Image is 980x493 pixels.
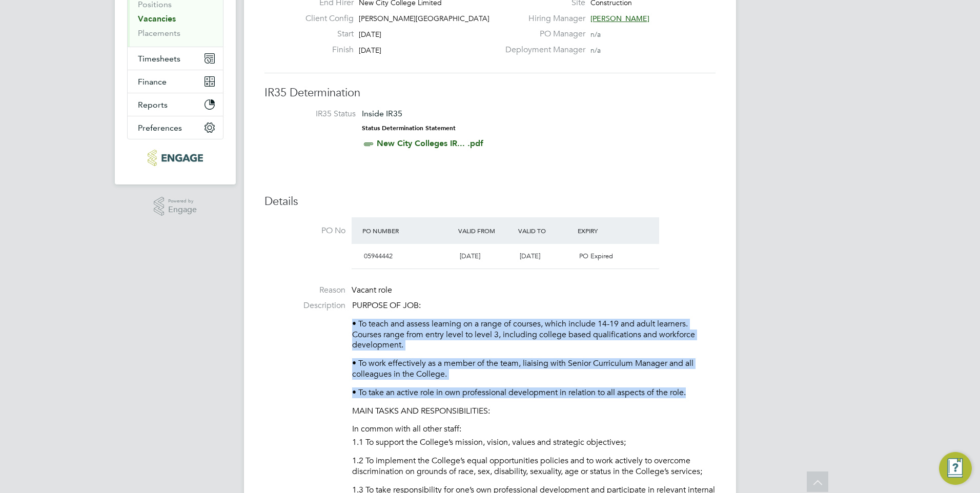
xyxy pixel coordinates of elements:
label: PO No [264,225,345,236]
span: [DATE] [359,30,381,39]
span: PO Expired [579,252,613,260]
p: 1.2 To implement the College’s equal opportunities policies and to work actively to overcome disc... [352,456,716,477]
span: [DATE] [520,252,540,260]
div: Expiry [575,221,635,240]
div: Valid To [516,221,576,240]
label: Start [297,29,354,39]
a: Powered byEngage [154,197,197,216]
span: Vacant role [352,285,392,295]
li: In common with all other staff: [352,424,716,437]
label: IR35 Status [275,109,356,119]
span: Timesheets [138,54,180,64]
label: Description [264,300,345,311]
button: Preferences [128,116,223,139]
span: Finance [138,77,167,87]
label: Client Config [297,13,354,24]
div: PO Number [360,221,456,240]
a: Vacancies [138,14,176,24]
button: Engage Resource Center [939,452,972,485]
h3: IR35 Determination [264,86,716,100]
p: • To teach and assess learning on a range of courses, which include 14-19 and adult learners. Cou... [352,319,716,351]
label: Reason [264,285,345,296]
span: [PERSON_NAME][GEOGRAPHIC_DATA] [359,14,489,23]
label: Finish [297,45,354,55]
a: New City Colleges IR... .pdf [377,138,483,148]
p: 1.1 To support the College’s mission, vision, values and strategic objectives; [352,437,716,448]
button: Timesheets [128,47,223,70]
a: Go to home page [127,150,223,166]
button: Finance [128,70,223,93]
p: PURPOSE OF JOB: [352,300,716,311]
strong: Status Determination Statement [362,125,456,132]
span: [PERSON_NAME] [590,14,649,23]
span: [DATE] [460,252,480,260]
img: protocol-logo-retina.png [148,150,202,166]
span: n/a [590,30,601,39]
label: PO Manager [499,29,585,39]
p: • To work effectively as a member of the team, liaising with Senior Curriculum Manager and all co... [352,358,716,380]
p: • To take an active role in own professional development in relation to all aspects of the role. [352,387,716,398]
span: Preferences [138,123,182,133]
div: Valid From [456,221,516,240]
label: Hiring Manager [499,13,585,24]
label: Deployment Manager [499,45,585,55]
span: Powered by [168,197,197,206]
span: [DATE] [359,46,381,55]
button: Reports [128,93,223,116]
p: MAIN TASKS AND RESPONSIBILITIES: [352,406,716,417]
span: 05944442 [364,252,393,260]
span: n/a [590,46,601,55]
h3: Details [264,194,716,209]
span: Reports [138,100,168,110]
span: Engage [168,206,197,214]
a: Placements [138,28,180,38]
span: Inside IR35 [362,109,402,118]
